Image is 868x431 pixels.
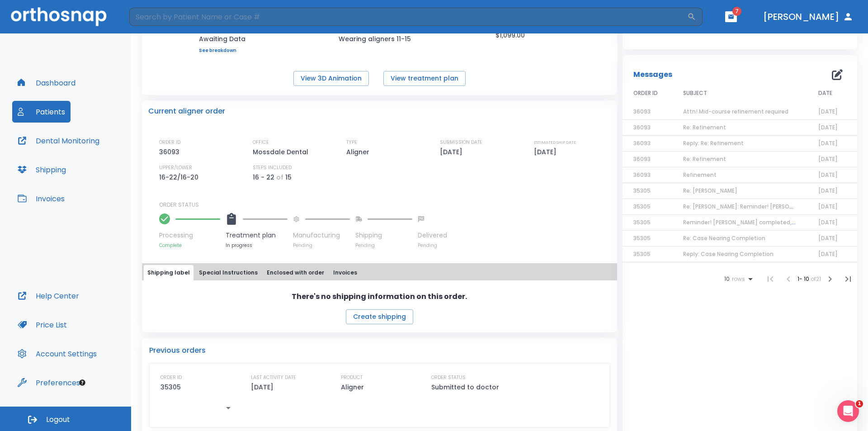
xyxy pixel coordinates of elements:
[12,101,71,123] button: Patients
[251,374,296,382] p: LAST ACTIVITY DATE
[253,172,274,183] p: 16 - 22
[12,130,105,152] button: Dental Monitoring
[251,382,274,393] p: [DATE]
[683,234,765,242] span: Re: Case Nearing Completion
[818,203,838,210] span: [DATE]
[633,203,651,210] span: 35305
[11,7,107,26] img: Orthosnap
[12,188,70,209] button: Invoices
[253,147,311,157] p: Mossdale Dental
[12,314,72,336] button: Price List
[730,276,745,282] span: rows
[837,400,859,422] iframe: Intercom live chat
[78,379,86,387] div: Tooltip anchor
[683,123,726,131] span: Re: Refinement
[346,138,357,147] p: TYPE
[159,138,180,147] p: ORDER ID
[495,30,525,41] p: $1,099.00
[418,231,447,240] p: Delivered
[534,138,576,147] p: ESTIMATED SHIP DATE
[431,374,466,382] p: ORDER STATUS
[12,372,85,393] button: Preferences
[633,155,651,163] span: 36093
[418,242,447,249] p: Pending
[144,265,193,280] button: Shipping label
[341,382,364,393] p: Aligner
[330,265,361,280] button: Invoices
[818,123,838,131] span: [DATE]
[818,108,838,115] span: [DATE]
[633,171,651,179] span: 36093
[818,139,838,147] span: [DATE]
[818,250,838,258] span: [DATE]
[346,147,373,157] p: Aligner
[195,265,261,280] button: Special Instructions
[683,89,707,97] span: SUBJECT
[293,242,350,249] p: Pending
[159,164,192,172] p: UPPER/LOWER
[633,250,651,258] span: 35305
[633,108,651,115] span: 36093
[159,147,183,157] p: 36093
[144,265,615,280] div: tabs
[293,231,350,240] p: Manufacturing
[226,231,288,240] p: Treatment plan
[724,276,730,282] span: 10
[160,374,182,382] p: ORDER ID
[253,138,269,147] p: OFFICE
[440,138,482,147] p: SUBMISSION DATE
[683,171,717,179] span: Refinement
[683,187,737,194] span: Re: [PERSON_NAME]
[633,89,658,97] span: ORDER ID
[683,108,788,115] span: Attn! Mid-course refinement required
[633,218,651,226] span: 35305
[12,72,81,94] button: Dashboard
[149,345,610,356] p: Previous orders
[818,218,838,226] span: [DATE]
[293,71,369,86] button: View 3D Animation
[633,187,651,194] span: 35305
[818,187,838,194] span: [DATE]
[683,139,744,147] span: Reply: Re: Refinement
[263,265,328,280] button: Enclosed with order
[276,172,283,183] p: of
[159,242,220,249] p: Complete
[383,71,466,86] button: View treatment plan
[226,242,288,249] p: In progress
[341,374,363,382] p: PRODUCT
[159,172,202,183] p: 16-22/16-20
[199,33,246,44] p: Awaiting Data
[440,147,466,157] p: [DATE]
[633,234,651,242] span: 35305
[633,123,651,131] span: 36093
[12,343,102,365] button: Account Settings
[199,48,246,53] a: See breakdown
[160,382,181,393] p: 35305
[633,69,672,80] p: Messages
[633,139,651,147] span: 36093
[683,218,866,226] span: Reminder! [PERSON_NAME] completed, please assess final result!
[159,201,611,209] p: ORDER STATUS
[148,106,225,117] p: Current aligner order
[253,164,292,172] p: STEPS INCLUDED
[355,231,412,240] p: Shipping
[811,275,821,283] span: of 21
[431,382,499,393] p: Submitted to doctor
[818,155,838,163] span: [DATE]
[818,89,832,97] span: DATE
[12,159,71,180] button: Shipping
[759,9,857,25] button: [PERSON_NAME]
[46,415,70,425] span: Logout
[683,250,774,258] span: Reply: Case Nearing Completion
[12,285,85,307] button: Help Center
[159,231,220,240] p: Processing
